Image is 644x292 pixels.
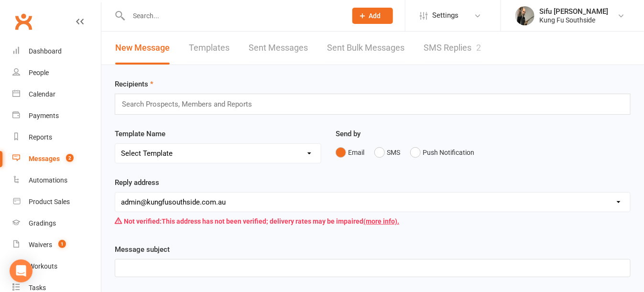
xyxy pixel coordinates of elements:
[115,244,170,255] label: Message subject
[12,41,101,62] a: Dashboard
[410,143,474,162] button: Push Notification
[115,32,170,65] a: New Message
[29,112,59,119] div: Payments
[29,90,55,98] div: Calendar
[29,176,67,184] div: Automations
[29,241,52,249] div: Waivers
[249,32,308,65] a: Sent Messages
[115,177,159,188] label: Reply address
[12,213,101,234] a: Gradings
[189,32,229,65] a: Templates
[12,62,101,84] a: People
[363,217,399,225] a: (more info).
[29,284,46,292] div: Tasks
[66,154,74,162] span: 2
[539,16,608,24] div: Kung Fu Southside
[424,32,481,65] a: SMS Replies2
[336,143,364,162] button: Email
[115,128,165,140] label: Template Name
[115,78,153,90] label: Recipients
[352,8,393,24] button: Add
[11,10,35,33] a: Clubworx
[12,127,101,148] a: Reports
[29,69,49,76] div: People
[10,260,33,282] div: Open Intercom Messenger
[515,6,535,25] img: thumb_image1520483137.png
[336,128,360,140] label: Send by
[12,84,101,105] a: Calendar
[12,191,101,213] a: Product Sales
[126,9,340,22] input: Search...
[369,12,381,20] span: Add
[29,198,70,205] div: Product Sales
[121,98,261,110] input: Search Prospects, Members and Reports
[29,219,56,227] div: Gradings
[476,43,481,53] div: 2
[539,7,608,16] div: Sifu [PERSON_NAME]
[58,240,66,248] span: 1
[12,170,101,191] a: Automations
[12,105,101,127] a: Payments
[374,143,400,162] button: SMS
[29,262,57,270] div: Workouts
[124,217,162,225] strong: Not verified:
[327,32,404,65] a: Sent Bulk Messages
[115,212,631,230] div: This address has not been verified; delivery rates may be impaired
[432,5,458,26] span: Settings
[29,155,60,162] div: Messages
[12,148,101,170] a: Messages 2
[12,256,101,277] a: Workouts
[12,234,101,256] a: Waivers 1
[29,47,62,55] div: Dashboard
[29,133,52,141] div: Reports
